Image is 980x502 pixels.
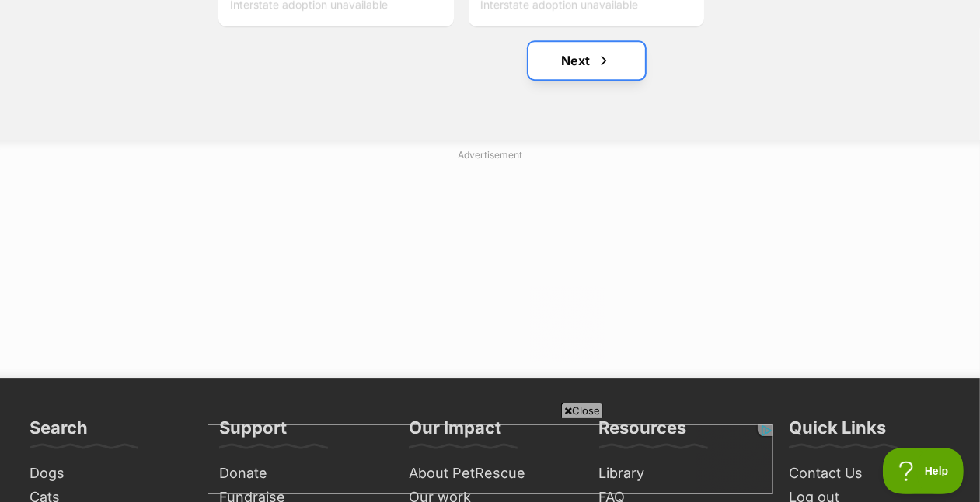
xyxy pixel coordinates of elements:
a: Next page [528,42,645,79]
h3: Search [30,417,88,448]
nav: Pagination [217,42,957,79]
iframe: Advertisement [374,168,607,362]
span: Close [561,403,603,418]
iframe: Advertisement [208,424,773,494]
a: Dogs [23,462,197,486]
h3: Quick Links [789,417,886,448]
iframe: Help Scout Beacon - Open [883,448,964,494]
a: Contact Us [783,462,957,486]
